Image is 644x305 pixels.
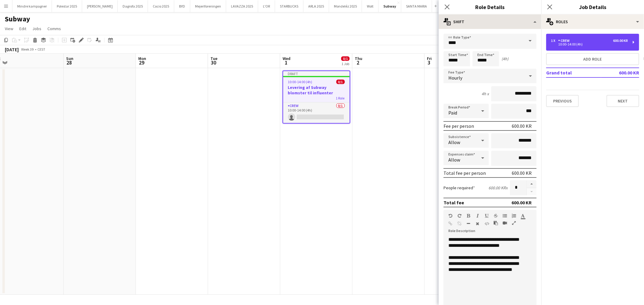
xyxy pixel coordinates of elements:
td: 600.00 KR [601,68,639,77]
td: Grand total [546,68,601,77]
span: Mon [138,56,146,61]
button: BYD [174,0,190,12]
button: STARBUCKS [275,0,303,12]
span: 28 [65,59,73,66]
span: 1 Role [336,96,345,100]
button: Paste as plain text [494,221,498,225]
button: [PERSON_NAME] [82,0,118,12]
button: Fullscreen [512,221,516,225]
h3: Job Details [541,3,644,11]
button: Underline [485,213,489,218]
button: LAVAZZA 2025 [226,0,258,12]
button: Mindre kampagner [12,0,52,12]
span: Edit [19,26,26,31]
button: Increase [527,180,537,188]
button: Horizontal Line [466,221,471,226]
button: SANTA MARIA [401,0,432,12]
span: Wed [283,56,290,61]
span: 10:00-14:00 (4h) [288,80,312,84]
button: Previous [546,95,579,107]
div: Crew [558,39,572,43]
div: Total fee [444,200,464,206]
button: Mondeléz 2025 [329,0,362,12]
div: 4h x [482,91,489,96]
div: 600.00 KR x [489,185,508,190]
span: Comms [47,26,61,31]
div: CEST [37,47,45,52]
span: 29 [137,59,146,66]
div: 1 x [551,39,558,43]
div: 600.00 KR [613,39,628,43]
div: Roles [541,14,644,29]
span: Hourly [448,75,462,81]
button: Cocio 2025 [148,0,174,12]
div: (4h) [501,56,508,61]
span: 1 [282,59,290,66]
button: Text Color [521,213,525,218]
span: 0/1 [341,56,350,61]
h3: Role Details [439,3,541,11]
div: 10:00-14:00 (4h) [551,43,628,46]
button: Clear Formatting [476,221,480,226]
span: 0/1 [336,80,345,84]
button: Italic [476,213,480,218]
span: Week 39 [20,47,35,52]
button: Add role [546,53,639,65]
div: 600.00 KR [512,170,532,176]
span: 2 [354,59,362,66]
button: Subway [379,0,401,12]
button: Polestar 2025 [52,0,82,12]
div: Draft [283,71,350,76]
button: Dagrofa 2025 [118,0,148,12]
div: Fee per person [444,123,474,129]
button: Ordered List [512,213,516,218]
span: Sun [66,56,73,61]
span: 3 [426,59,432,66]
button: Redo [457,213,462,218]
div: Total fee per person [444,170,486,176]
button: L'OR [258,0,275,12]
span: Tue [210,56,217,61]
a: Comms [45,25,63,33]
label: People required [444,185,475,190]
button: Undo [448,213,453,218]
button: ARLA 2025 [303,0,329,12]
button: HTML Code [485,221,489,226]
span: View [5,26,13,31]
span: Thu [355,56,362,61]
span: Jobs [32,26,41,31]
button: Next [607,95,639,107]
div: [DATE] [5,46,19,52]
span: Fri [427,56,432,61]
span: 30 [210,59,217,66]
div: 600.00 KR [512,123,532,129]
a: Jobs [30,25,44,33]
a: View [2,25,16,33]
span: Allow [448,157,460,163]
button: Insert video [503,221,507,225]
a: Edit [17,25,29,33]
button: Bold [466,213,471,218]
button: Unordered List [503,213,507,218]
h3: Levering af Subway blomster til influenter [283,85,350,96]
h1: Subway [5,14,30,24]
button: Strikethrough [494,213,498,218]
div: 1 Job [341,61,349,66]
span: Paid [448,110,457,116]
div: 600.00 KR [511,200,532,206]
button: Wolt [362,0,379,12]
app-card-role: Crew0/110:00-14:00 (4h) [283,102,350,123]
div: Shift [439,14,541,29]
button: Mejeriforeningen [190,0,226,12]
app-job-card: Draft10:00-14:00 (4h)0/1Levering af Subway blomster til influenter1 RoleCrew0/110:00-14:00 (4h) [283,71,350,124]
span: Allow [448,139,460,145]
